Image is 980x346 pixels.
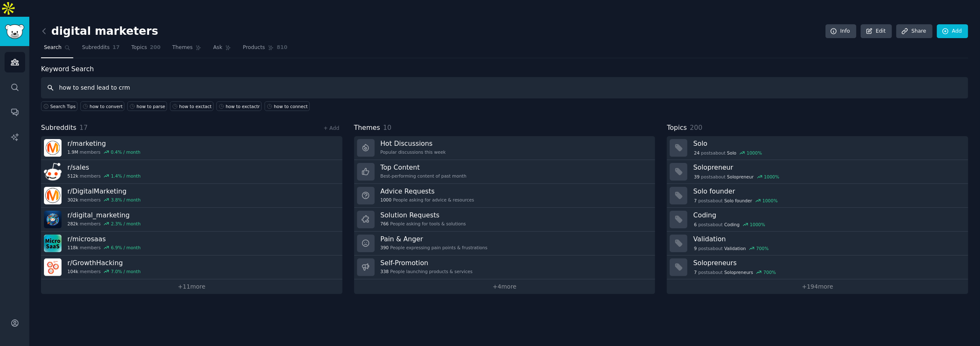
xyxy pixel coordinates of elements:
[762,198,778,204] div: 1000 %
[265,101,309,111] a: how to connect
[693,245,769,252] div: post s about
[381,258,473,267] h3: Self-Promotion
[41,41,73,58] a: Search
[90,103,123,109] div: how to convert
[150,44,161,52] span: 200
[354,256,656,279] a: Self-Promotion338People launching products & services
[381,221,466,227] div: People asking for tools & solutions
[44,187,62,204] img: DigitalMarketing
[693,269,777,276] div: post s about
[111,245,141,250] div: 6.9 % / month
[179,103,211,109] div: how to exctact
[690,124,702,132] span: 200
[67,221,78,227] span: 282k
[381,149,446,155] div: Popular discussions this week
[111,197,141,203] div: 3.8 % / month
[113,44,120,52] span: 17
[67,221,141,227] div: members
[667,232,968,256] a: Validation9postsaboutValidation700%
[67,235,141,243] h3: r/ microsaas
[41,25,158,38] h2: digital marketers
[111,149,141,155] div: 0.4 % / month
[67,173,141,179] div: members
[724,198,752,204] span: Solo founder
[667,279,968,294] a: +194more
[694,150,700,156] span: 24
[667,136,968,160] a: Solo24postsaboutSolo1000%
[172,44,193,52] span: Themes
[381,245,389,250] span: 390
[67,187,141,196] h3: r/ DigitalMarketing
[693,235,962,243] h3: Validation
[41,136,342,160] a: r/marketing1.9Mmembers0.4% / month
[41,184,342,208] a: r/DigitalMarketing302kmembers3.8% / month
[67,149,141,155] div: members
[41,101,77,111] button: Search Tips
[381,173,467,179] div: Best-performing content of past month
[750,222,765,227] div: 1000 %
[80,124,88,132] span: 17
[67,197,78,203] span: 302k
[354,160,656,184] a: Top ContentBest-performing content of past month
[727,150,736,156] span: Solo
[129,41,164,58] a: Topics200
[67,245,78,250] span: 118k
[727,174,754,180] span: Solopreneur
[67,149,78,155] span: 1.9M
[861,24,892,39] a: Edit
[44,139,62,157] img: marketing
[67,258,141,267] h3: r/ GrowthHacking
[826,24,857,39] a: Info
[383,124,391,132] span: 10
[693,221,766,228] div: post s about
[381,269,473,274] div: People launching products & services
[694,222,697,227] span: 6
[127,101,167,111] a: how to parse
[381,197,474,203] div: People asking for advice & resources
[67,269,141,274] div: members
[724,269,753,275] span: Solopreneurs
[354,279,656,294] a: +4more
[693,173,780,181] div: post s about
[724,222,740,227] span: Coding
[82,44,110,52] span: Subreddits
[170,41,205,58] a: Themes
[694,198,697,204] span: 7
[354,232,656,256] a: Pain & Anger390People expressing pain points & frustrations
[381,221,389,227] span: 766
[80,101,124,111] a: how to convert
[131,44,147,52] span: Topics
[44,235,62,252] img: microsaas
[67,139,141,148] h3: r/ marketing
[896,24,932,39] a: Share
[324,125,340,131] a: + Add
[111,173,141,179] div: 1.4 % / month
[44,258,62,276] img: GrowthHacking
[724,245,746,251] span: Validation
[381,187,474,196] h3: Advice Requests
[41,208,342,232] a: r/digital_marketing282kmembers2.3% / month
[67,245,141,250] div: members
[111,221,141,227] div: 2.3 % / month
[67,163,141,172] h3: r/ sales
[693,258,962,267] h3: Solopreneurs
[667,160,968,184] a: Solopreneur39postsaboutSolopreneur1000%
[44,163,62,181] img: sales
[667,184,968,208] a: Solo founder7postsaboutSolo founder1000%
[41,65,94,73] label: Keyword Search
[67,173,78,179] span: 512k
[694,269,697,275] span: 7
[41,77,968,98] input: Keyword search in audience
[667,123,687,133] span: Topics
[41,160,342,184] a: r/sales512kmembers1.4% / month
[667,256,968,279] a: Solopreneurs7postsaboutSolopreneurs700%
[136,103,165,109] div: how to parse
[693,149,763,157] div: post s about
[381,245,488,250] div: People expressing pain points & frustrations
[354,123,381,133] span: Themes
[693,211,962,219] h3: Coding
[381,197,392,203] span: 1000
[274,103,308,109] div: how to connect
[213,44,222,52] span: Ask
[354,136,656,160] a: Hot DiscussionsPopular discussions this week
